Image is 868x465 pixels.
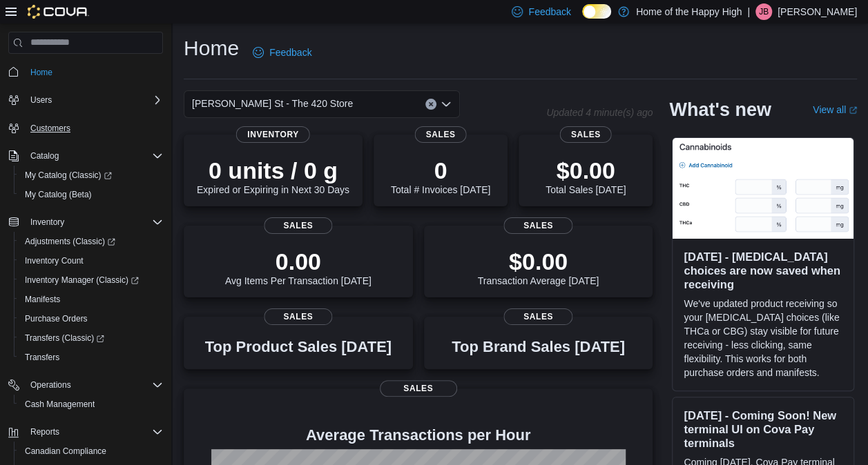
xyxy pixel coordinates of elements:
[19,291,163,308] span: Manifests
[25,148,163,164] span: Catalog
[14,185,168,204] button: My Catalog (Beta)
[478,248,599,275] p: $0.00
[391,157,490,195] div: Total # Invoices [DATE]
[19,291,66,308] a: Manifests
[636,3,742,20] p: Home of the Happy High
[684,408,842,450] h3: [DATE] - Coming Soon! New terminal UI on Cova Pay terminals
[19,167,163,184] span: My Catalog (Classic)
[19,186,163,203] span: My Catalog (Beta)
[19,233,121,250] a: Adjustments (Classic)
[19,233,163,250] span: Adjustments (Classic)
[759,3,769,20] span: JB
[19,443,112,459] a: Canadian Compliance
[582,4,611,19] input: Dark Mode
[30,426,59,437] span: Reports
[528,5,570,19] span: Feedback
[25,377,163,393] span: Operations
[264,308,332,325] span: Sales
[19,253,89,269] a: Inventory Count
[14,290,168,309] button: Manifests
[504,308,572,325] span: Sales
[30,95,52,106] span: Users
[269,46,311,59] span: Feedback
[14,395,168,414] button: Cash Management
[546,157,626,195] div: Total Sales [DATE]
[14,348,168,367] button: Transfers
[3,90,168,110] button: Users
[25,313,88,324] span: Purchase Orders
[25,333,104,344] span: Transfers (Classic)
[25,170,112,181] span: My Catalog (Classic)
[813,104,857,115] a: View allExternal link
[19,272,144,288] a: Inventory Manager (Classic)
[225,248,372,286] div: Avg Items Per Transaction [DATE]
[25,377,77,393] button: Operations
[25,148,64,164] button: Catalog
[25,352,59,363] span: Transfers
[25,64,58,81] a: Home
[25,294,60,305] span: Manifests
[3,62,168,82] button: Home
[30,379,71,390] span: Operations
[25,119,163,137] span: Customers
[205,339,392,355] h3: Top Product Sales [DATE]
[14,166,168,185] a: My Catalog (Classic)
[25,92,57,108] button: Users
[19,330,110,346] a: Transfers (Classic)
[25,275,139,286] span: Inventory Manager (Classic)
[14,328,168,348] a: Transfers (Classic)
[14,270,168,290] a: Inventory Manager (Classic)
[184,34,239,62] h1: Home
[14,232,168,251] a: Adjustments (Classic)
[30,67,52,78] span: Home
[236,126,310,143] span: Inventory
[25,236,115,247] span: Adjustments (Classic)
[755,3,772,20] div: Jeroen Brasz
[14,309,168,328] button: Purchase Orders
[19,443,163,459] span: Canadian Compliance
[25,214,70,230] button: Inventory
[19,253,163,269] span: Inventory Count
[25,446,106,457] span: Canadian Compliance
[30,123,70,134] span: Customers
[19,186,97,203] a: My Catalog (Beta)
[380,380,457,397] span: Sales
[546,107,653,118] p: Updated 4 minute(s) ago
[25,92,163,108] span: Users
[747,3,750,20] p: |
[195,427,642,444] h4: Average Transactions per Hour
[849,106,857,115] svg: External link
[30,217,64,228] span: Inventory
[25,399,95,410] span: Cash Management
[25,255,84,266] span: Inventory Count
[478,248,599,286] div: Transaction Average [DATE]
[25,424,163,440] span: Reports
[684,250,842,291] h3: [DATE] - [MEDICAL_DATA] choices are now saved when receiving
[19,310,163,327] span: Purchase Orders
[19,330,163,346] span: Transfers (Classic)
[30,150,59,161] span: Catalog
[391,157,490,184] p: 0
[28,5,89,19] img: Cova
[19,396,100,413] a: Cash Management
[684,297,842,379] p: We've updated product receiving so your [MEDICAL_DATA] choices (like THCa or CBG) stay visible fo...
[25,120,76,137] a: Customers
[19,396,163,413] span: Cash Management
[14,251,168,270] button: Inventory Count
[3,118,168,138] button: Customers
[19,349,163,366] span: Transfers
[25,424,65,440] button: Reports
[669,99,771,121] h2: What's new
[452,339,625,355] h3: Top Brand Sales [DATE]
[14,442,168,461] button: Canadian Compliance
[504,217,572,234] span: Sales
[415,126,467,143] span: Sales
[3,422,168,442] button: Reports
[560,126,612,143] span: Sales
[546,157,626,184] p: $0.00
[3,375,168,395] button: Operations
[225,248,372,275] p: 0.00
[197,157,349,184] p: 0 units / 0 g
[264,217,332,234] span: Sales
